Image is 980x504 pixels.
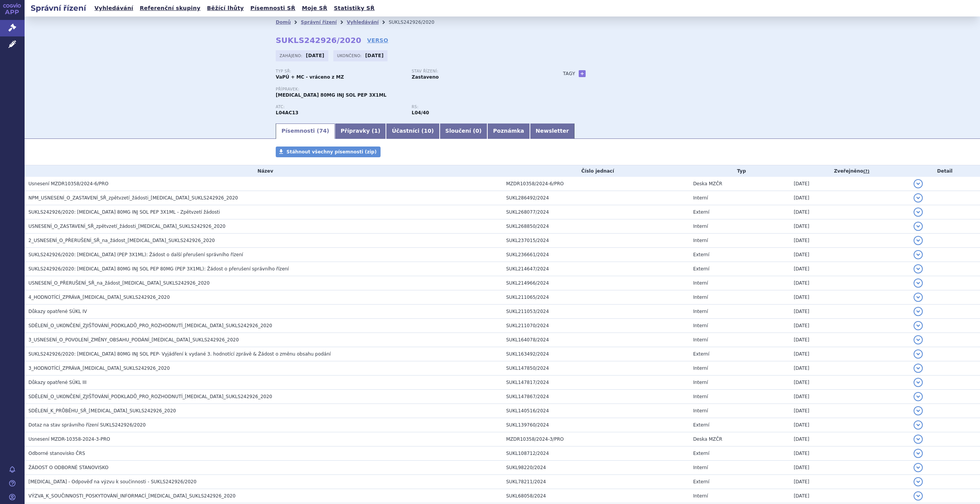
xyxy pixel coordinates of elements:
span: Interní [693,295,708,300]
a: Vyhledávání [92,3,136,13]
button: detail [914,378,923,387]
td: SUKL268850/2024 [502,219,689,234]
span: 3_HODNOTÍCÍ_ZPRÁVA_TALTZ_SUKLS242926_2020 [28,366,170,371]
button: detail [914,449,923,458]
td: SUKL68058/2024 [502,489,689,503]
th: Zveřejněno [790,165,910,177]
td: SUKL147817/2024 [502,376,689,390]
button: detail [914,435,923,444]
span: Interní [693,280,708,286]
button: detail [914,349,923,359]
td: [DATE] [790,305,910,319]
span: Taltz - Odpověď na výzvu k součinnosti - SUKLS242926/2020 [28,479,197,484]
th: Číslo jednací [502,165,689,177]
td: [DATE] [790,276,910,290]
span: Ukončeno: [337,53,363,59]
button: detail [914,491,923,501]
span: Interní [693,195,708,201]
span: NPM_USNESENÍ_O_ZASTAVENÍ_SŘ_zpětvzetí_žádosti_TALTZ_SUKLS242926_2020 [28,195,238,201]
span: 74 [319,128,326,134]
button: detail [914,222,923,231]
abbr: (?) [863,169,869,174]
p: ATC: [276,105,404,109]
td: [DATE] [790,376,910,390]
td: SUKL236661/2024 [502,248,689,262]
td: SUKL214966/2024 [502,276,689,290]
span: Externí [693,451,709,456]
td: [DATE] [790,205,910,219]
td: SUKL211070/2024 [502,319,689,333]
span: SDĚLENÍ_O_UKONČENÍ_ZJIŠŤOVÁNÍ_PODKLADŮ_PRO_ROZHODNUTÍ_TALTZ_SUKLS242926_2020 [28,394,272,399]
button: detail [914,208,923,217]
td: SUKL147867/2024 [502,390,689,404]
td: [DATE] [790,404,910,418]
span: Externí [693,422,709,428]
button: detail [914,179,923,188]
td: SUKL163492/2024 [502,347,689,361]
span: SUKLS242926/2020: TALTZ 80MG INJ SOL PEP 3X1ML - Zpětvzetí žádosti [28,209,220,215]
a: Správní řízení [301,20,337,25]
span: Interní [693,337,708,343]
span: 0 [475,128,479,134]
span: 4_HODNOTÍCÍ_ZPRÁVA_TALTZ_SUKLS242926_2020 [28,295,170,300]
span: Interní [693,493,708,499]
strong: Zastaveno [412,74,439,80]
a: Stáhnout všechny písemnosti (zip) [276,147,381,157]
strong: secukinumab, ixekizumab, brodalumab, guselkumab a risankizumab [412,110,429,115]
span: Interní [693,309,708,314]
td: SUKL139760/2024 [502,418,689,432]
span: SUKLS242926/2020: TALTZ (PEP 3X1ML): Žádost o další přerušení správního řízení [28,252,243,257]
button: detail [914,406,923,415]
td: [DATE] [790,418,910,432]
td: SUKL286492/2024 [502,191,689,205]
span: Interní [693,366,708,371]
a: Domů [276,20,291,25]
td: SUKL214647/2024 [502,262,689,276]
td: SUKL211053/2024 [502,305,689,319]
a: Newsletter [530,124,575,139]
a: Referenční skupiny [137,3,203,13]
th: Detail [910,165,980,177]
td: SUKL98220/2024 [502,461,689,475]
span: VÝZVA_K_SOUČINNOSTI_POSKYTOVÁNÍ_INFORMACÍ_TALTZ_SUKLS242926_2020 [28,493,235,499]
span: Stáhnout všechny písemnosti (zip) [286,149,377,155]
th: Název [25,165,502,177]
span: USNESENÍ_O_ZASTAVENÍ_SŘ_zpětvzetí_žádosti_TALTZ_SUKLS242926_2020 [28,224,225,229]
a: Vyhledávání [347,20,379,25]
td: [DATE] [790,347,910,361]
strong: IXEKIZUMAB [276,110,298,115]
a: Běžící lhůty [205,3,246,13]
td: [DATE] [790,489,910,503]
td: SUKL140516/2024 [502,404,689,418]
h2: Správní řízení [25,3,92,13]
span: USNESENÍ_O_PŘERUŠENÍ_SŘ_na_žádost_TALTZ_SUKLS242926_2020 [28,280,210,286]
span: Deska MZČR [693,436,722,442]
td: SUKL78211/2024 [502,475,689,489]
td: [DATE] [790,290,910,305]
span: Interní [693,238,708,243]
span: Interní [693,380,708,385]
td: [DATE] [790,461,910,475]
span: 3_USNESENÍ_O_POVOLENÍ_ZMĚNY_OBSAHU_PODÁNÍ_TALTZ_SUKLS242926_2020 [28,337,239,343]
button: detail [914,392,923,401]
strong: [DATE] [365,53,384,58]
button: detail [914,250,923,259]
span: Externí [693,266,709,272]
p: Typ SŘ: [276,69,404,74]
td: [DATE] [790,333,910,347]
td: [DATE] [790,475,910,489]
span: ŽÁDOST O ODBORNÉ STANOVISKO [28,465,108,470]
span: Interní [693,323,708,328]
span: Dotaz na stav správního řízení SUKLS242926/2020 [28,422,146,428]
td: SUKL147850/2024 [502,361,689,376]
td: [DATE] [790,234,910,248]
button: detail [914,364,923,373]
span: Důkazy opatřené SÚKL III [28,380,86,385]
td: [DATE] [790,446,910,461]
button: detail [914,293,923,302]
span: Odborné stanovisko ČRS [28,451,85,456]
span: Externí [693,479,709,484]
th: Typ [689,165,790,177]
button: detail [914,264,923,273]
button: detail [914,321,923,330]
